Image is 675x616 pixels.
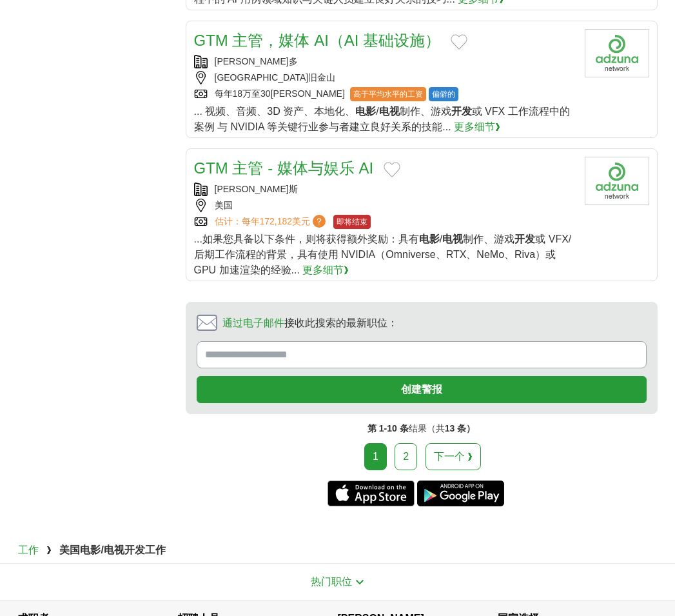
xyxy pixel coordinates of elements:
[284,317,387,328] font: 接收此搜索的最新职位
[59,544,165,555] font: 美国电影/电视开发工作
[442,233,463,244] font: 电视
[215,200,233,210] font: 美国
[222,317,284,328] a: 通过电子邮件
[242,216,260,226] font: 每年
[215,215,329,229] a: 估计：每年172,182美元？
[401,384,442,395] font: 创建警报
[384,162,400,177] button: 添加到收藏职位
[355,579,364,585] img: 切换图标
[194,159,374,177] a: GTM 主管 - 媒体与娱乐 AI
[400,106,451,117] font: 制作、游戏
[311,576,352,587] font: 热门职位
[315,216,324,226] font: ？
[454,121,500,132] font: 更多细节❯
[440,233,442,244] font: /
[585,157,649,205] img: 公司徽标
[387,317,398,328] font: ：
[260,216,311,226] font: 172,182美元
[373,451,378,462] font: 1
[427,423,445,433] font: （共
[451,106,472,117] font: 开发
[353,90,423,99] font: 高于平均水平的工资
[355,106,376,117] font: 电影
[46,544,52,555] font: ❯
[215,88,345,99] font: 每年18万至30[PERSON_NAME]
[376,106,378,117] font: /
[215,216,242,226] font: 估计：
[454,119,500,135] a: 更多细节❯
[379,106,400,117] font: 电视
[194,106,356,117] font: ... 视频、音频、3D 资产、本地化、
[215,184,298,194] font: [PERSON_NAME]斯
[463,233,514,244] font: 制作、游戏
[367,423,409,433] font: 第 1-10 条
[514,233,535,244] font: 开发
[302,263,349,278] a: 更多细节❯
[409,423,427,433] font: 结果
[215,56,298,66] font: [PERSON_NAME]多
[18,544,39,555] a: 工作
[403,451,409,462] font: 2
[445,423,475,433] font: 13 条）
[434,451,473,462] font: 下一个 ❯
[426,443,481,470] a: 下一个 ❯
[419,233,440,244] font: 电影
[194,233,572,275] font: 或 VFX/后期工作流程的背景，具有使用 NVIDIA（Omniverse、RTX、NeMo、Riva）或 GPU 加速渲染的经验...
[585,29,649,77] img: 公司徽标
[194,32,441,49] a: GTM 主管，媒体 AI（AI 基础设施）
[302,264,349,275] font: 更多细节❯
[215,72,336,83] font: [GEOGRAPHIC_DATA]旧金山
[451,34,467,50] button: 添加到收藏职位
[395,443,417,470] a: 2
[432,90,455,99] font: 偏僻的
[194,233,419,244] font: ...如果您具备以下条件，则将获得额外奖励：具有
[197,376,647,403] button: 创建警报
[337,217,367,226] font: 即将结束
